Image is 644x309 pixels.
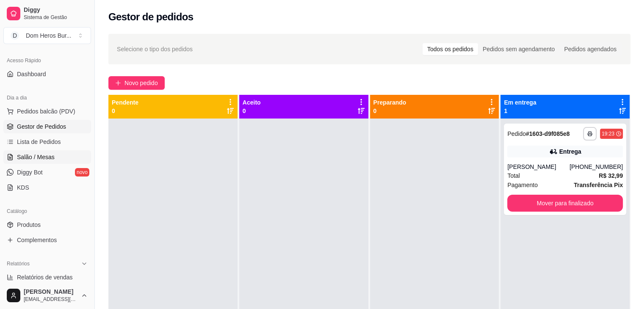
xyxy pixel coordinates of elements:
[243,98,261,107] p: Aceito
[373,107,406,115] p: 0
[124,78,158,88] span: Novo pedido
[3,105,91,118] button: Pedidos balcão (PDV)
[3,181,91,194] a: KDS
[115,80,121,86] span: plus
[24,14,88,21] span: Sistema de Gestão
[3,204,91,218] div: Catálogo
[17,168,43,177] span: Diggy Bot
[559,43,621,55] div: Pedidos agendados
[243,107,261,115] p: 0
[24,6,88,14] span: Diggy
[3,3,91,24] a: DiggySistema de Gestão
[17,273,73,281] span: Relatórios de vendas
[504,107,536,115] p: 1
[507,171,520,180] span: Total
[602,130,614,137] div: 19:23
[3,135,91,149] a: Lista de Pedidos
[3,120,91,133] a: Gestor de Pedidos
[507,163,569,171] div: [PERSON_NAME]
[117,44,193,54] span: Selecione o tipo dos pedidos
[3,270,91,284] a: Relatórios de vendas
[3,233,91,247] a: Complementos
[599,172,623,179] strong: R$ 32,99
[17,153,55,161] span: Salão / Mesas
[17,221,41,229] span: Produtos
[112,107,138,115] p: 0
[423,43,478,55] div: Todos os pedidos
[112,98,138,107] p: Pendente
[26,31,71,40] div: Dom Heros Bur ...
[24,296,77,303] span: [EMAIL_ADDRESS][DOMAIN_NAME]
[559,147,581,156] div: Entrega
[3,166,91,179] a: Diggy Botnovo
[17,138,61,146] span: Lista de Pedidos
[574,182,623,188] strong: Transferência Pix
[17,70,46,78] span: Dashboard
[24,288,77,296] span: [PERSON_NAME]
[108,10,193,24] h2: Gestor de pedidos
[17,236,57,244] span: Complementos
[17,107,75,116] span: Pedidos balcão (PDV)
[478,43,559,55] div: Pedidos sem agendamento
[507,195,623,212] button: Mover para finalizado
[3,27,91,44] button: Select a team
[17,122,66,131] span: Gestor de Pedidos
[11,31,19,40] span: D
[504,98,536,107] p: Em entrega
[373,98,406,107] p: Preparando
[108,76,165,90] button: Novo pedido
[507,130,526,137] span: Pedido
[3,67,91,81] a: Dashboard
[3,285,91,306] button: [PERSON_NAME][EMAIL_ADDRESS][DOMAIN_NAME]
[17,183,29,192] span: KDS
[7,260,30,267] span: Relatórios
[569,163,623,171] div: [PHONE_NUMBER]
[3,218,91,232] a: Produtos
[3,54,91,67] div: Acesso Rápido
[507,180,538,190] span: Pagamento
[3,150,91,164] a: Salão / Mesas
[3,91,91,105] div: Dia a dia
[526,130,570,137] strong: # 1603-d9f085e8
